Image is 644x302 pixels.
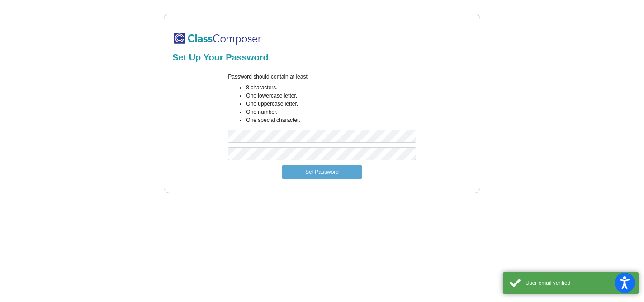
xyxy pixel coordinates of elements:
[246,108,416,116] li: One number.
[228,73,309,81] label: Password should contain at least:
[246,92,416,100] li: One lowercase letter.
[246,116,416,124] li: One special character.
[246,100,416,108] li: One uppercase letter.
[172,52,472,63] h2: Set Up Your Password
[526,279,632,287] div: User email verified
[282,165,362,179] button: Set Password
[246,84,416,92] li: 8 characters.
